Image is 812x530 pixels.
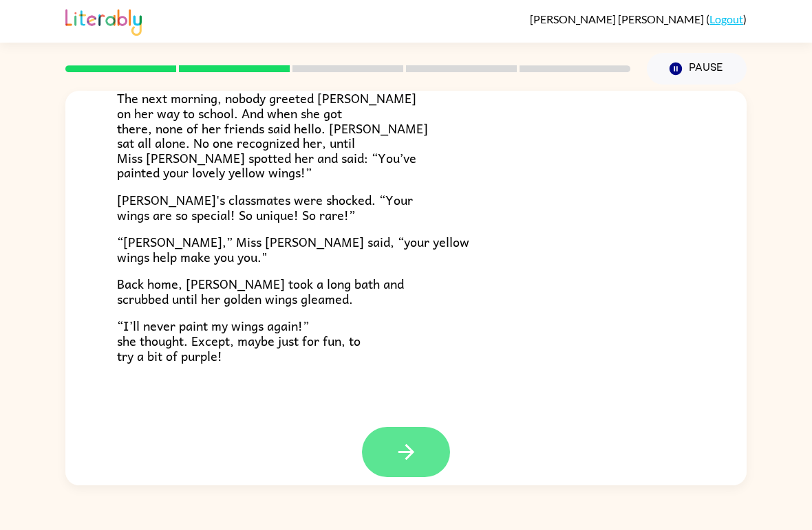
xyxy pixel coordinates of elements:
span: “I’ll never paint my wings again!” she thought. Except, maybe just for fun, to try a bit of purple! [117,316,361,365]
span: [PERSON_NAME]'s classmates were shocked. “Your wings are so special! So unique! So rare!” [117,190,413,225]
div: ( ) [530,12,747,25]
span: The next morning, nobody greeted [PERSON_NAME] on her way to school. And when she got there, none... [117,88,428,182]
a: Logout [709,12,743,25]
img: Literably [65,5,142,36]
span: [PERSON_NAME] [PERSON_NAME] [530,12,706,25]
span: Back home, [PERSON_NAME] took a long bath and scrubbed until her golden wings gleamed. [117,274,404,309]
button: Pause [647,53,747,85]
span: “[PERSON_NAME],” Miss [PERSON_NAME] said, “your yellow wings help make you you." [117,232,469,267]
